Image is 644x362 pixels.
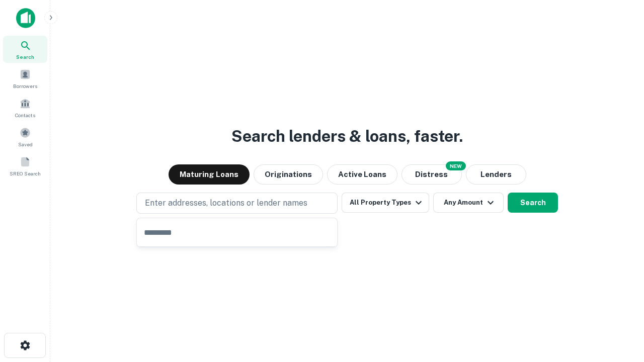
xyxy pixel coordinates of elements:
span: SREO Search [10,169,41,177]
button: Any Amount [433,193,504,213]
span: Borrowers [13,82,37,90]
img: capitalize-icon.png [16,8,35,28]
button: Maturing Loans [169,164,250,185]
button: Search distressed loans with lien and other non-mortgage details. [401,164,462,185]
span: Contacts [15,111,35,119]
span: Search [16,53,34,61]
button: Search [508,193,558,213]
a: Contacts [3,94,47,121]
a: SREO Search [3,152,47,179]
p: Enter addresses, locations or lender names [145,197,307,209]
h3: Search lenders & loans, faster. [231,124,463,148]
a: Search [3,36,47,63]
iframe: Chat Widget [594,282,644,330]
button: Enter addresses, locations or lender names [136,193,338,214]
button: Lenders [466,164,526,185]
div: NEW [446,161,466,170]
a: Borrowers [3,65,47,92]
button: Originations [254,164,323,185]
span: Saved [18,140,33,148]
button: All Property Types [342,193,429,213]
a: Saved [3,123,47,150]
button: Active Loans [327,164,397,185]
